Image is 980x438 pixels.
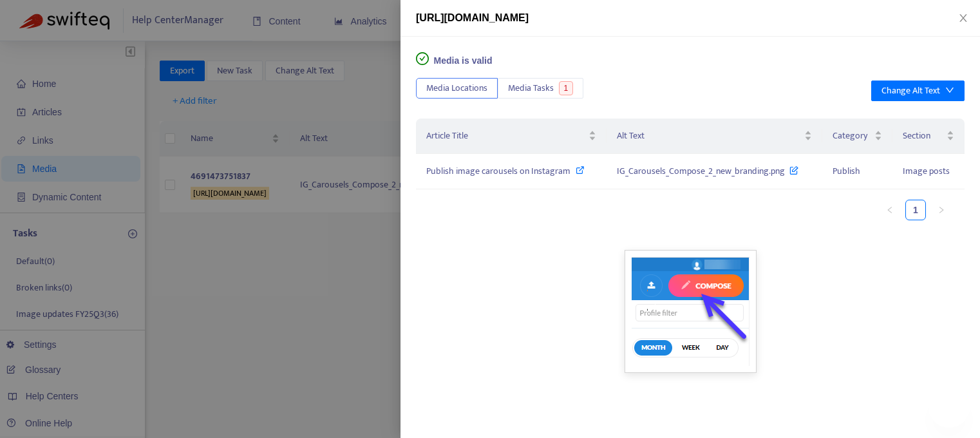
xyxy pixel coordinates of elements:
button: left [880,200,900,220]
span: Alt Text [617,129,802,143]
th: Article Title [416,119,607,154]
th: Alt Text [607,119,822,154]
span: Article Title [426,129,586,143]
th: Section [892,119,965,154]
img: Unable to display this image [625,250,757,373]
iframe: Button to launch messaging window [928,386,970,428]
span: IG_Carousels_Compose_2_new_branding.png [617,164,785,178]
span: Media is valid [434,55,493,66]
li: Previous Page [880,200,900,220]
span: right [938,206,945,214]
th: Category [822,119,892,154]
button: Close [954,12,972,24]
span: Publish image carousels on Instagram [426,164,570,178]
span: Publish [833,164,860,178]
span: Image posts [903,164,950,178]
span: [URL][DOMAIN_NAME] [416,12,529,23]
span: Category [833,129,872,143]
span: Section [903,129,944,143]
button: Media Locations [416,78,498,99]
span: Media Locations [426,81,487,95]
button: Media Tasks1 [498,78,583,99]
div: Change Alt Text [881,84,940,98]
span: check-circle [416,52,429,65]
span: left [886,206,894,214]
span: down [945,86,954,95]
button: right [931,200,952,220]
button: Change Alt Text [871,81,965,101]
span: 1 [559,81,574,95]
a: 1 [906,200,925,220]
span: close [958,13,968,23]
li: 1 [905,200,926,220]
li: Next Page [931,200,952,220]
span: Media Tasks [508,81,554,95]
